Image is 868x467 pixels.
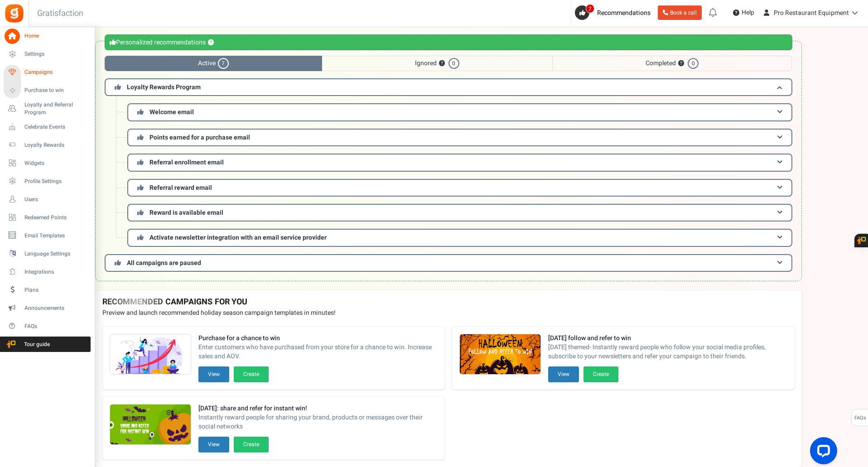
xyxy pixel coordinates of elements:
[548,343,787,361] span: [DATE] themed- Instantly reward people who follow your social media profiles, subscribe to your n...
[4,29,91,44] a: Home
[688,58,699,69] span: 0
[4,318,91,334] a: FAQs
[127,258,201,268] span: All campaigns are paused
[4,341,68,348] span: Tour guide
[24,250,88,258] span: Language Settings
[110,404,191,445] img: Recommended Campaigns
[4,300,91,316] a: Announcements
[460,334,540,375] img: Recommended Campaigns
[198,437,229,453] button: View
[4,101,91,116] a: Loyalty and Referral Program
[110,334,191,375] img: Recommended Campaigns
[439,61,445,67] button: ?
[24,68,88,76] span: Campaigns
[4,228,91,243] a: Email Templates
[24,232,88,240] span: Email Templates
[4,264,91,279] a: Integrations
[149,208,223,217] span: Reward is available email
[597,8,651,18] span: Recommendations
[24,159,88,167] span: Widgets
[208,40,214,46] button: ?
[24,101,91,116] span: Loyalty and Referral Program
[729,5,758,20] a: Help
[854,409,866,427] span: FAQs
[24,268,88,276] span: Integrations
[24,196,88,203] span: Users
[24,178,88,185] span: Profile Settings
[4,47,91,62] a: Settings
[4,210,91,225] a: Redeemed Points
[552,56,792,71] span: Completed
[24,87,88,94] span: Purchase to win
[149,107,194,117] span: Welcome email
[4,155,91,171] a: Widgets
[658,5,702,20] a: Book a call
[198,366,229,382] button: View
[4,137,91,153] a: Loyalty Rewards
[198,404,438,413] strong: [DATE]: share and refer for instant win!
[4,192,91,207] a: Users
[448,58,459,69] span: 0
[4,83,91,98] a: Purchase to win
[24,141,88,149] span: Loyalty Rewards
[198,334,438,343] strong: Purchase for a chance to win
[575,5,654,20] a: 7 Recommendations
[24,304,88,312] span: Announcements
[4,173,91,189] a: Profile Settings
[548,366,579,382] button: View
[149,158,224,167] span: Referral enrollment email
[149,183,212,193] span: Referral reward email
[739,8,754,17] span: Help
[24,123,88,131] span: Celebrate Events
[234,437,269,453] button: Create
[27,5,93,23] h3: Gratisfaction
[149,133,250,142] span: Points earned for a purchase email
[127,82,201,92] span: Loyalty Rewards Program
[774,8,849,18] span: Pro Restaurant Equipment
[149,233,327,242] span: Activate newsletter integration with an email service provider
[322,56,552,71] span: Ignored
[234,366,269,382] button: Create
[105,56,322,71] span: Active
[678,61,684,67] button: ?
[4,282,91,298] a: Plans
[4,119,91,135] a: Celebrate Events
[4,246,91,261] a: Language Settings
[24,50,88,58] span: Settings
[4,3,24,24] img: Gratisfaction
[586,4,594,13] span: 7
[102,298,795,307] h4: RECOMMENDED CAMPAIGNS FOR YOU
[583,366,618,382] button: Create
[24,286,88,294] span: Plans
[105,34,792,50] div: Personalized recommendations
[24,32,88,40] span: Home
[102,308,795,318] p: Preview and launch recommended holiday season campaign templates in minutes!
[548,334,787,343] strong: [DATE] follow and refer to win
[218,58,229,69] span: 7
[198,413,438,431] span: Instantly reward people for sharing your brand, products or messages over their social networks
[24,214,88,221] span: Redeemed Points
[4,65,91,80] a: Campaigns
[24,323,88,330] span: FAQs
[198,343,438,361] span: Enter customers who have purchased from your store for a chance to win. Increase sales and AOV.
